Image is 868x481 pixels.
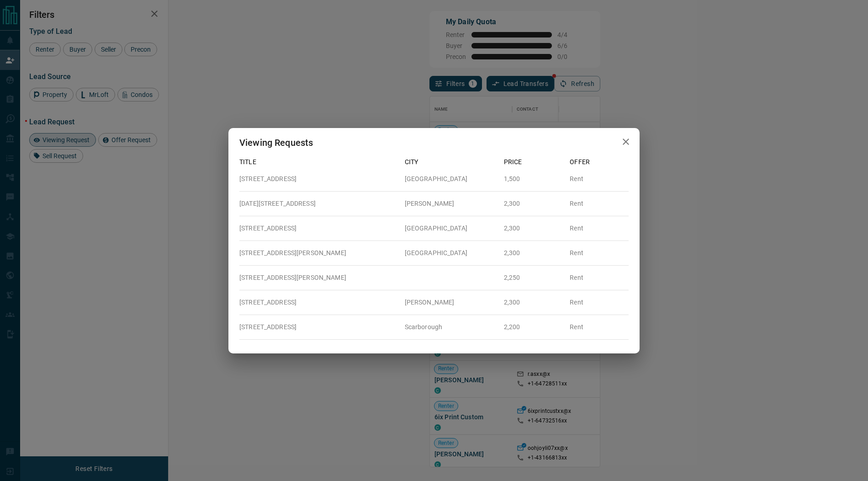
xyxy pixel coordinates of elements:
p: 2,300 [504,224,563,233]
p: [GEOGRAPHIC_DATA] [405,174,497,184]
p: Title [239,157,397,167]
p: Rent [570,199,629,208]
h2: Viewing Requests [228,128,324,157]
p: [GEOGRAPHIC_DATA] [405,224,497,233]
p: Rent [570,224,629,233]
p: [GEOGRAPHIC_DATA] [405,248,497,258]
p: [STREET_ADDRESS][PERSON_NAME] [239,273,397,283]
p: Rent [570,298,629,307]
p: Rent [570,273,629,283]
p: Price [504,157,563,167]
p: [STREET_ADDRESS] [239,224,397,233]
p: Offer [570,157,629,167]
p: 2,300 [504,248,563,258]
p: 1,500 [504,174,563,184]
p: [STREET_ADDRESS] [239,298,397,307]
p: Scarborough [405,322,497,332]
p: Rent [570,248,629,258]
p: 2,300 [504,199,563,208]
p: 2,300 [504,298,563,307]
p: [STREET_ADDRESS] [239,174,397,184]
p: [STREET_ADDRESS][PERSON_NAME] [239,248,397,258]
p: [PERSON_NAME] [405,199,497,208]
p: 2,250 [504,273,563,283]
p: [DATE][STREET_ADDRESS] [239,199,397,208]
p: Rent [570,322,629,332]
p: City [405,157,497,167]
p: [STREET_ADDRESS] [239,322,397,332]
p: [PERSON_NAME] [405,298,497,307]
p: Rent [570,174,629,184]
p: 2,200 [504,322,563,332]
